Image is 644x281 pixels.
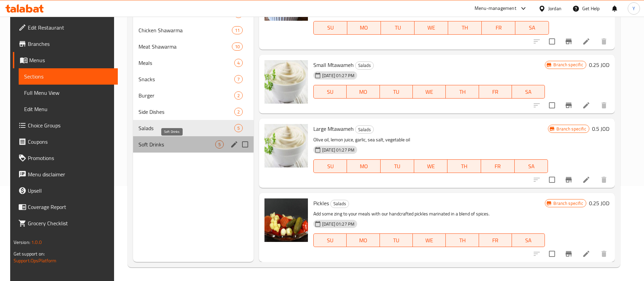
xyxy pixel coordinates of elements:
[29,56,112,64] span: Menus
[413,233,446,247] button: WE
[355,126,373,134] span: Salads
[232,42,243,51] div: items
[347,85,380,99] button: MO
[517,161,546,171] span: SA
[349,235,377,245] span: MO
[28,187,112,195] span: Upsell
[355,125,374,134] div: Salads
[482,235,509,245] span: FR
[347,233,380,247] button: MO
[447,159,481,173] button: TH
[551,200,586,207] span: Branch specific
[450,161,478,171] span: TH
[19,85,118,101] a: Full Menu View
[515,21,549,35] button: SA
[545,173,559,187] span: Select to update
[446,85,479,99] button: TH
[13,150,118,166] a: Promotions
[548,5,562,12] div: Jordan
[232,27,242,34] span: 11
[383,235,410,245] span: TU
[13,19,118,36] a: Edit Restaurant
[592,124,609,134] h6: 0.5 JOD
[515,87,542,97] span: SA
[446,233,479,247] button: TH
[383,87,410,97] span: TU
[313,198,329,208] span: Pickles
[545,247,559,261] span: Select to update
[589,60,609,70] h6: 0.25 JOD
[560,97,577,113] button: Branch-specific-item
[133,3,254,155] nav: Menu sections
[319,221,357,227] span: [DATE] 01:27 PM
[417,23,445,33] span: WE
[313,124,354,134] span: Large Mtawameh
[13,166,118,182] a: Menu disclaimer
[13,52,118,68] a: Menus
[560,246,577,262] button: Branch-specific-item
[330,200,349,208] div: Salads
[13,182,118,199] a: Upsell
[545,98,559,112] span: Select to update
[28,203,112,211] span: Coverage Report
[235,109,242,115] span: 2
[14,256,57,265] a: Support.OpsPlatform
[482,21,515,35] button: FR
[28,121,112,129] span: Choice Groups
[13,199,118,215] a: Coverage Report
[350,161,378,171] span: MO
[596,33,612,50] button: delete
[32,238,42,247] span: 1.0.0
[24,105,112,113] span: Edit Menu
[596,246,612,262] button: delete
[139,75,234,83] span: Snacks
[448,87,476,97] span: TH
[235,76,242,83] span: 7
[448,235,476,245] span: TH
[313,233,347,247] button: SU
[28,138,112,146] span: Coupons
[381,21,415,35] button: TU
[264,198,308,242] img: Pickles
[381,159,414,173] button: TU
[234,108,243,116] div: items
[139,59,234,67] span: Meals
[232,43,242,50] span: 10
[316,235,344,245] span: SU
[589,198,609,208] h6: 0.25 JOD
[380,233,413,247] button: TU
[479,85,512,99] button: FR
[417,161,445,171] span: WE
[139,108,234,116] span: Side Dishes
[28,40,112,48] span: Branches
[416,87,443,97] span: WE
[235,92,242,99] span: 2
[235,60,242,66] span: 4
[229,139,239,150] button: edit
[13,36,118,52] a: Branches
[13,117,118,134] a: Choice Groups
[582,250,590,258] a: Edit menu item
[582,176,590,184] a: Edit menu item
[19,101,118,117] a: Edit Menu
[355,62,374,70] div: Salads
[380,85,413,99] button: TU
[319,72,357,79] span: [DATE] 01:27 PM
[313,210,545,218] p: Add some zing to your meals with our handcrafted pickles marinated in a blend of spices.
[316,161,345,171] span: SU
[560,172,577,188] button: Branch-specific-item
[234,75,243,83] div: items
[596,97,612,113] button: delete
[234,59,243,67] div: items
[235,125,242,131] span: 5
[554,126,589,132] span: Branch specific
[139,140,215,148] span: Soft Drinks
[133,22,254,38] div: Chicken Shawarma11
[313,21,347,35] button: SU
[551,62,586,68] span: Branch specific
[28,23,112,32] span: Edit Restaurant
[139,91,234,100] span: Burger
[560,33,577,50] button: Branch-specific-item
[518,23,546,33] span: SA
[264,124,308,168] img: Large Mtawameh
